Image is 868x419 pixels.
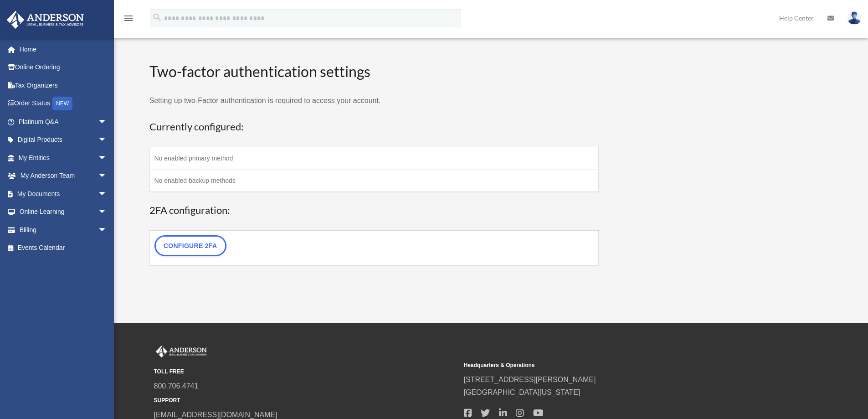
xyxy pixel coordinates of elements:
[154,411,277,419] a: [EMAIL_ADDRESS][DOMAIN_NAME]
[98,149,116,167] span: arrow_drop_down
[149,170,599,192] td: No enabled backup methods
[6,185,121,203] a: My Documentsarrow_drop_down
[464,361,767,370] small: Headquarters & Operations
[6,131,121,149] a: Digital Productsarrow_drop_down
[152,12,162,22] i: search
[98,185,116,203] span: arrow_drop_down
[6,40,121,58] a: Home
[98,221,116,239] span: arrow_drop_down
[98,167,116,186] span: arrow_drop_down
[6,167,121,185] a: My Anderson Teamarrow_drop_down
[149,62,599,82] h2: Two-factor authentication settings
[154,396,457,405] small: SUPPORT
[149,94,599,107] p: Setting up two-Factor authentication is required to access your account.
[6,94,121,113] a: Order StatusNEW
[847,11,861,25] img: User Pic
[123,13,134,24] i: menu
[154,346,209,357] img: Anderson Advisors Platinum Portal
[98,203,116,222] span: arrow_drop_down
[98,113,116,131] span: arrow_drop_down
[6,221,121,239] a: Billingarrow_drop_down
[4,11,87,29] img: Anderson Advisors Platinum Portal
[149,147,599,170] td: No enabled primary method
[6,113,121,131] a: Platinum Q&Aarrow_drop_down
[52,97,72,110] div: NEW
[464,388,580,396] a: [GEOGRAPHIC_DATA][US_STATE]
[149,120,599,134] h3: Currently configured:
[149,203,599,217] h3: 2FA configuration:
[464,376,596,383] a: [STREET_ADDRESS][PERSON_NAME]
[6,203,121,221] a: Online Learningarrow_drop_down
[154,367,457,377] small: TOLL FREE
[6,149,121,167] a: My Entitiesarrow_drop_down
[123,16,134,24] a: menu
[154,382,199,390] a: 800.706.4741
[98,131,116,150] span: arrow_drop_down
[6,239,121,257] a: Events Calendar
[6,58,121,77] a: Online Ordering
[6,76,121,94] a: Tax Organizers
[154,235,226,256] a: Configure 2FA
